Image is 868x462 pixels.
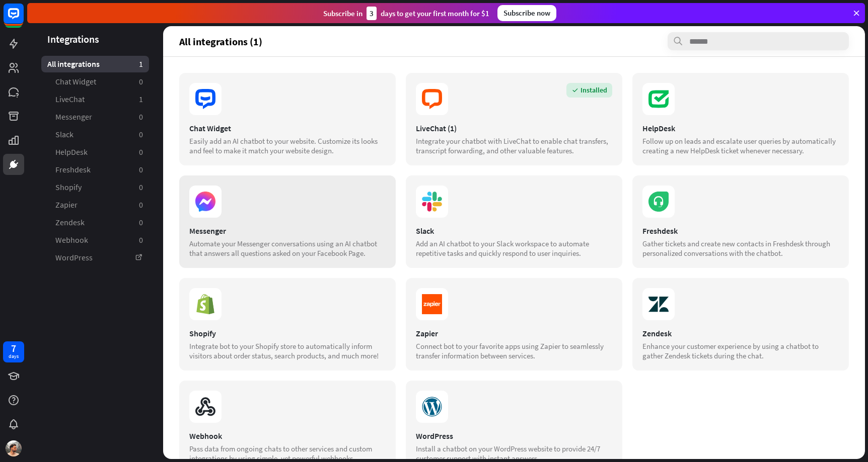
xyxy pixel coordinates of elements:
[416,239,612,258] div: Add an AI chatbot to your Slack workspace to automate repetitive tasks and quickly respond to use...
[139,129,143,140] aside: 0
[8,4,38,34] button: Open LiveChat chat widget
[139,200,143,210] aside: 0
[55,94,85,105] span: LiveChat
[41,144,149,160] a: HelpDesk 0
[41,232,149,248] a: Webhook 0
[55,217,85,228] span: Zendesk
[139,94,143,105] aside: 1
[642,239,839,258] div: Gather tickets and create new contacts in Freshdesk through personalized conversations with the c...
[139,182,143,193] aside: 0
[3,341,24,362] a: 7 days
[189,341,386,360] div: Integrate bot to your Shopify store to automatically inform visitors about order status, search p...
[497,5,556,21] div: Subscribe now
[642,341,839,360] div: Enhance your customer experience by using a chatbot to gather Zendesk tickets during the chat.
[566,83,612,98] div: Installed
[189,136,386,155] div: Easily add an AI chatbot to your website. Customize its looks and feel to make it match your webs...
[11,344,16,353] div: 7
[41,214,149,231] a: Zendesk 0
[416,431,612,441] div: WordPress
[55,147,88,157] span: HelpDesk
[27,32,163,46] header: Integrations
[416,123,612,133] div: LiveChat (1)
[323,7,489,20] div: Subscribe in days to get your first month for $1
[139,112,143,122] aside: 0
[41,179,149,196] a: Shopify 0
[139,217,143,228] aside: 0
[179,32,849,50] section: All integrations (1)
[642,136,839,155] div: Follow up on leads and escalate user queries by automatically creating a new HelpDesk ticket when...
[139,59,143,69] aside: 1
[55,112,92,122] span: Messenger
[55,76,96,87] span: Chat Widget
[189,328,386,338] div: Shopify
[642,123,839,133] div: HelpDesk
[416,226,612,236] div: Slack
[55,182,82,193] span: Shopify
[55,200,78,210] span: Zapier
[189,226,386,236] div: Messenger
[41,249,149,266] a: WordPress
[642,328,839,338] div: Zendesk
[41,126,149,143] a: Slack 0
[47,59,100,69] span: All integrations
[41,197,149,213] a: Zapier 0
[139,235,143,245] aside: 0
[41,161,149,178] a: Freshdesk 0
[55,164,91,175] span: Freshdesk
[9,353,19,360] div: days
[41,91,149,108] a: LiveChat 1
[642,226,839,236] div: Freshdesk
[367,7,377,20] div: 3
[189,239,386,258] div: Automate your Messenger conversations using an AI chatbot that answers all questions asked on you...
[189,123,386,133] div: Chat Widget
[416,328,612,338] div: Zapier
[416,136,612,155] div: Integrate your chatbot with LiveChat to enable chat transfers, transcript forwarding, and other v...
[139,164,143,175] aside: 0
[41,73,149,90] a: Chat Widget 0
[55,129,74,140] span: Slack
[41,109,149,125] a: Messenger 0
[189,431,386,441] div: Webhook
[416,341,612,360] div: Connect bot to your favorite apps using Zapier to seamlessly transfer information between services.
[139,76,143,87] aside: 0
[139,147,143,157] aside: 0
[55,235,88,245] span: Webhook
